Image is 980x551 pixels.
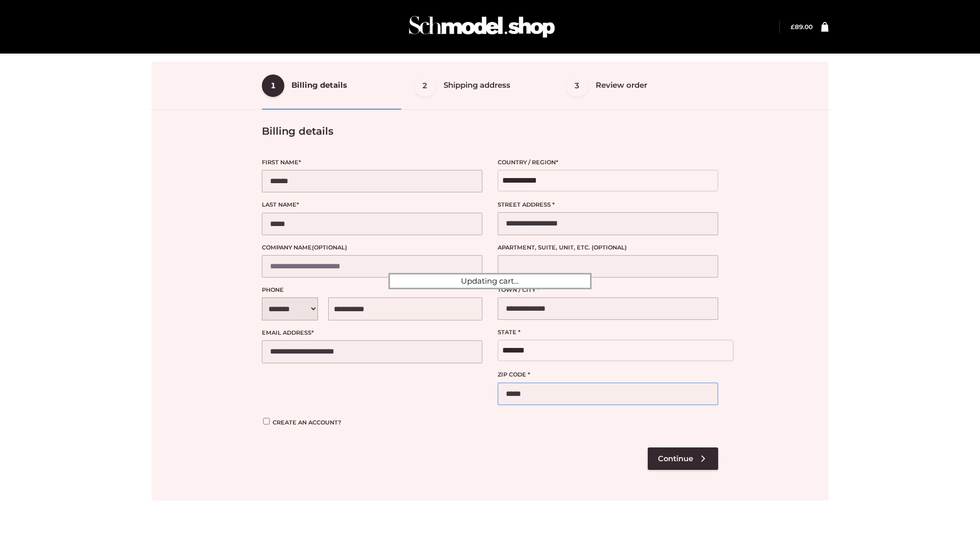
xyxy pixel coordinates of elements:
span: £ [791,23,795,31]
img: Schmodel Admin 964 [405,7,558,47]
div: Updating cart... [388,273,592,289]
bdi: 89.00 [791,23,813,31]
a: £89.00 [791,23,813,31]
